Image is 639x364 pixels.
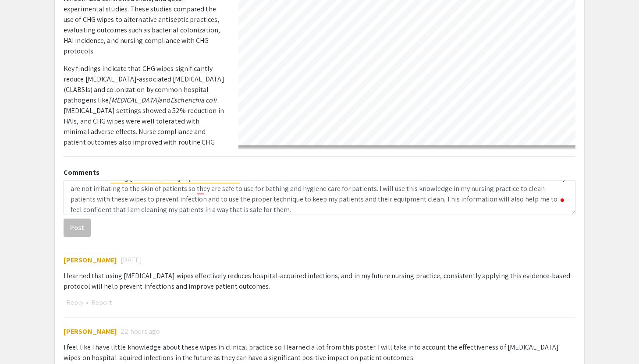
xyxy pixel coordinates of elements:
div: I feel like I have little knowledge about these wipes in clinical practice so I learned a lot fro... [64,342,575,363]
span: [PERSON_NAME] [64,327,117,336]
em: [MEDICAL_DATA] [109,95,159,105]
button: Report [89,297,115,308]
em: Escherichia coli [170,95,217,105]
span: 22 hours ago [121,326,160,337]
span: [DATE] [121,255,142,265]
p: Key findings indicate that CHG wipes significantly reduce [MEDICAL_DATA]-associated [MEDICAL_DATA... [64,64,225,158]
button: Post [64,219,91,237]
h2: Comments [64,168,575,177]
textarea: To enrich screen reader interactions, please activate Accessibility in Grammarly extension settings [64,180,575,215]
iframe: Chat [7,325,37,357]
div: I learned that using [MEDICAL_DATA] wipes effectively reduces hospital-acquired infections, and i... [64,271,575,292]
div: • [64,297,575,308]
span: [PERSON_NAME] [64,255,117,265]
button: Reply [64,297,86,308]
